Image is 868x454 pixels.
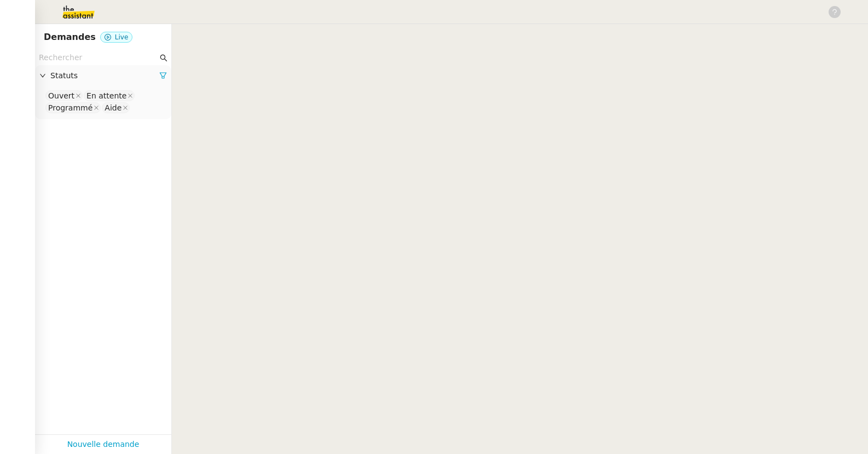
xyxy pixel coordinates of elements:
[105,103,121,113] div: Aide
[39,51,158,64] input: Rechercher
[45,90,83,101] nz-select-item: Ouvert
[115,33,129,41] span: Live
[44,30,96,45] nz-page-header-title: Demandes
[67,438,140,451] a: Nouvelle demande
[84,90,135,101] nz-select-item: En attente
[50,69,159,82] span: Statuts
[48,103,92,113] div: Programmé
[102,102,130,113] nz-select-item: Aide
[45,102,101,113] nz-select-item: Programmé
[86,91,126,101] div: En attente
[35,65,171,86] div: Statuts
[48,91,74,101] div: Ouvert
